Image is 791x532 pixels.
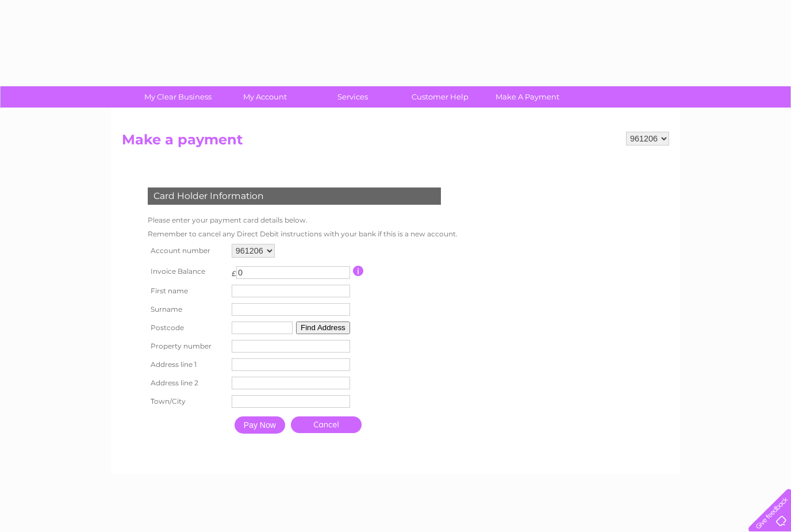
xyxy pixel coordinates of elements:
a: Customer Help [393,86,487,108]
td: Please enter your payment card details below. [145,213,460,227]
div: Card Holder Information [148,187,441,205]
th: Surname [145,300,229,319]
th: First name [145,282,229,300]
a: Make A Payment [480,86,575,108]
th: Town/City [145,392,229,411]
a: My Clear Business [130,86,225,108]
input: Pay Now [235,416,285,434]
button: Find Address [296,322,350,334]
input: Information [353,266,364,276]
a: Services [305,86,400,108]
th: Property number [145,337,229,355]
a: Cancel [291,416,362,433]
a: My Account [218,86,313,108]
th: Account number [145,241,229,261]
th: Address line 1 [145,355,229,374]
td: £ [232,263,236,278]
th: Postcode [145,319,229,337]
th: Address line 2 [145,374,229,392]
td: Remember to cancel any Direct Debit instructions with your bank if this is a new account. [145,227,460,241]
h2: Make a payment [122,132,669,154]
th: Invoice Balance [145,261,229,282]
